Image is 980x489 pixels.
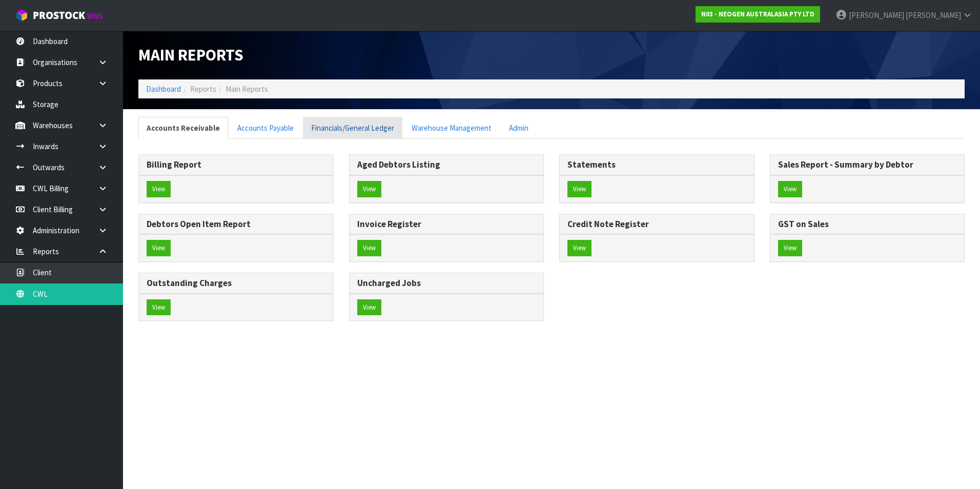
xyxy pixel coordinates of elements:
[357,278,536,288] h3: Uncharged Jobs
[501,117,537,139] a: Admin
[849,10,904,20] span: [PERSON_NAME]
[229,117,302,139] a: Accounts Payable
[147,299,171,316] button: View
[147,278,325,288] h3: Outstanding Charges
[357,219,536,229] h3: Invoice Register
[778,160,957,170] h3: Sales Report - Summary by Debtor
[357,160,536,170] h3: Aged Debtors Listing
[567,160,746,170] h3: Statements
[778,219,957,229] h3: GST on Sales
[138,45,243,65] span: Main Reports
[357,240,381,256] button: View
[906,10,961,20] span: [PERSON_NAME]
[567,240,591,256] button: View
[147,219,325,229] h3: Debtors Open Item Report
[33,9,85,22] span: ProStock
[15,9,28,22] img: cube-alt.png
[567,181,591,197] button: View
[146,84,181,94] a: Dashboard
[696,6,820,23] a: N03 - NEOGEN AUSTRALASIA PTY LTD
[147,240,171,256] button: View
[403,117,500,139] a: Warehouse Management
[778,240,802,256] button: View
[357,181,381,197] button: View
[147,181,171,197] a: View
[147,160,325,170] h3: Billing Report
[357,299,381,316] button: View
[567,219,746,229] h3: Credit Note Register
[138,117,228,139] a: Accounts Receivable
[778,181,802,197] button: View
[190,84,216,94] span: Reports
[303,117,402,139] a: Financials/General Ledger
[701,10,814,18] strong: N03 - NEOGEN AUSTRALASIA PTY LTD
[226,84,268,94] span: Main Reports
[87,11,103,21] small: WMS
